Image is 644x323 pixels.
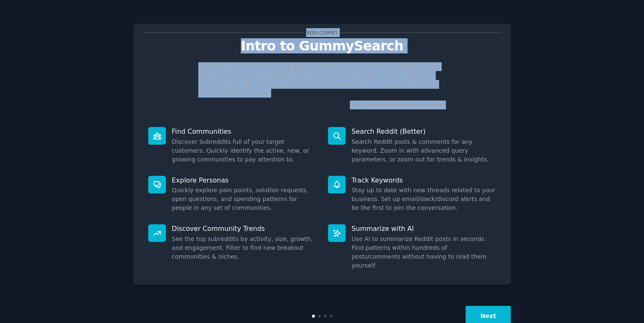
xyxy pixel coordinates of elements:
[350,101,446,109] div: -
[351,138,496,164] dd: Search Reddit posts & comments for any keyword. Zoom in with advanced query parameters, or zoom o...
[351,224,496,233] p: Summarize with AI
[172,224,316,233] p: Discover Community Trends
[172,186,316,212] dd: Quickly explore pain points, solution requests, open questions, and spending patterns for people ...
[352,101,446,109] a: Fed, GummySearch Founder
[198,62,446,98] p: Welcome! I built GummySearch because Reddit is a treasure trove of information, but not always ea...
[351,186,496,212] dd: Stay up to date with new threads related to your business. Set up email/slack/discord alerts and ...
[172,127,316,136] p: Find Communities
[305,28,339,37] span: Welcome!
[142,39,502,53] p: Intro to GummySearch
[351,176,496,185] p: Track Keywords
[351,235,496,270] dd: Use AI to summarize Reddit posts in seconds. Find patterns within hundreds of posts/comments with...
[172,138,316,164] dd: Discover Subreddits full of your target customers. Quickly identify the active, new, or growing c...
[351,127,496,136] p: Search Reddit (Better)
[172,176,316,185] p: Explore Personas
[172,235,316,261] dd: See the top subreddits by activity, size, growth, and engagement. Filter to find new breakout com...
